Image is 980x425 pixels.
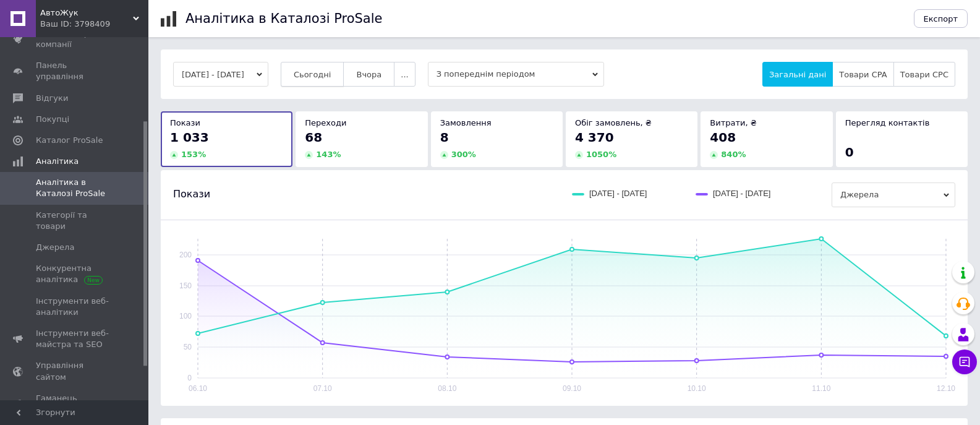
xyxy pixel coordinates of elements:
text: 0 [187,374,192,382]
text: 06.10 [189,384,207,393]
button: Чат з покупцем [952,350,977,374]
span: 840 % [721,150,746,159]
span: Перегляд контактів [845,118,930,127]
span: Управління сайтом [36,360,114,382]
span: Категорії та товари [36,210,114,232]
span: 153 % [181,150,206,159]
text: 11.10 [812,384,830,393]
span: Каталог ProSale [36,135,103,146]
span: 1 033 [170,130,209,145]
span: Вчора [356,70,381,79]
span: Покупці [36,114,69,125]
span: 8 [440,130,449,145]
span: Аналітика в Каталозі ProSale [36,177,114,199]
span: Покази [173,187,210,201]
button: Товари CPC [893,62,955,87]
text: 200 [179,251,192,259]
span: Переходи [305,118,346,127]
text: 09.10 [563,384,581,393]
span: Експорт [924,14,958,24]
button: [DATE] - [DATE] [173,62,268,87]
span: Джерела [36,242,74,253]
span: Сьогодні [294,70,331,79]
span: Товари CPC [900,70,948,79]
button: Загальні дані [762,62,833,87]
span: Конкурентна аналітика [36,263,114,285]
text: 150 [179,281,192,290]
span: Джерела [832,182,955,207]
span: Інструменти веб-аналітики [36,296,114,318]
span: Замовлення [440,118,492,127]
span: 4 370 [575,130,614,145]
span: Аналітика [36,156,79,167]
span: Витрати, ₴ [710,118,757,127]
button: Товари CPA [832,62,893,87]
text: 50 [184,343,192,351]
text: 10.10 [688,384,706,393]
span: Загальні дані [769,70,826,79]
text: 100 [179,312,192,320]
span: Покази [170,118,200,127]
h1: Аналітика в Каталозі ProSale [185,11,382,26]
div: Ваш ID: 3798409 [40,19,148,30]
span: 408 [710,130,736,145]
span: Гаманець компанії [36,393,114,415]
span: Показники роботи компанії [36,28,114,50]
span: АвтоЖук [40,7,133,19]
span: 0 [845,145,854,160]
span: 1050 % [586,150,616,159]
span: 300 % [451,150,476,159]
span: 143 % [316,150,341,159]
text: 07.10 [313,384,332,393]
span: Обіг замовлень, ₴ [575,118,652,127]
button: ... [394,62,415,87]
span: З попереднім періодом [428,62,604,87]
button: Вчора [343,62,394,87]
button: Сьогодні [281,62,344,87]
span: Відгуки [36,93,68,104]
button: Експорт [914,9,968,28]
span: Інструменти веб-майстра та SEO [36,328,114,350]
span: Панель управління [36,60,114,82]
span: ... [401,70,408,79]
text: 12.10 [937,384,955,393]
text: 08.10 [438,384,456,393]
span: 68 [305,130,322,145]
span: Товари CPA [839,70,887,79]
